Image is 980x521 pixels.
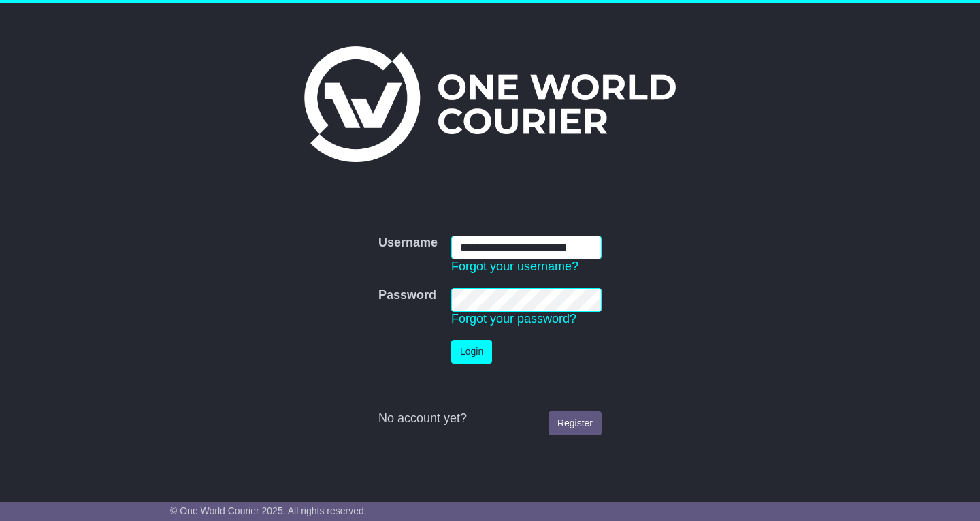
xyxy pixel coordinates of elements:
button: Login [451,340,492,364]
img: One World [304,46,676,162]
a: Forgot your password? [451,312,576,326]
a: Register [549,411,602,435]
label: Username [378,236,438,251]
span: © One World Courier 2025. All rights reserved. [170,505,367,516]
a: Forgot your username? [451,259,578,273]
label: Password [378,288,436,303]
div: No account yet? [378,411,602,426]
